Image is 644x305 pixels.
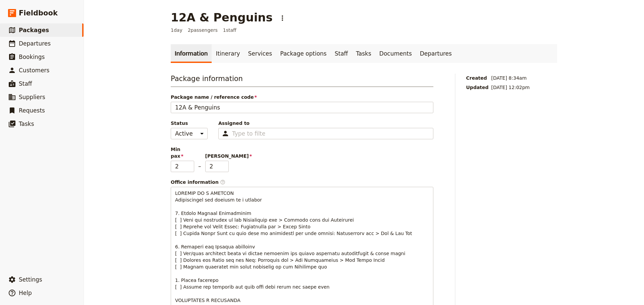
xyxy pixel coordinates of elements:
button: Actions [277,12,288,24]
span: Help [19,290,32,296]
span: Departures [19,40,51,47]
span: [DATE] 12:02pm [491,84,530,91]
span: [PERSON_NAME] [205,153,229,159]
a: Tasks [352,44,375,63]
div: Office information [171,179,433,185]
span: Status [171,120,208,127]
span: Staff [19,80,32,87]
span: Customers [19,67,49,74]
input: [PERSON_NAME] [205,161,229,172]
span: Min pax [171,146,194,159]
span: Fieldbook [19,8,58,18]
span: Suppliers [19,94,45,100]
input: Package name / reference code [171,102,433,113]
span: ​ [220,179,225,185]
span: Packages [19,27,49,33]
span: Requests [19,107,45,114]
span: – [198,162,201,172]
a: Departures [416,44,456,63]
span: Tasks [19,121,34,127]
input: Min pax [171,161,194,172]
h3: Package information [171,74,433,87]
a: Services [244,44,276,63]
a: Staff [331,44,352,63]
span: Assigned to [218,120,433,127]
span: Bookings [19,54,45,60]
select: Status [171,128,208,139]
a: Package options [276,44,330,63]
a: Itinerary [212,44,244,63]
span: Settings [19,276,42,283]
span: 1 staff [223,27,236,33]
a: Information [171,44,212,63]
input: Assigned to [232,130,265,138]
span: Package name / reference code [171,94,433,100]
h1: 12A & Penguins [171,11,273,24]
span: Updated [466,84,489,91]
span: 1 day [171,27,182,33]
a: Documents [375,44,416,63]
span: [DATE] 8:34am [491,75,530,81]
span: Created [466,75,489,81]
span: 2 passengers [188,27,218,33]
